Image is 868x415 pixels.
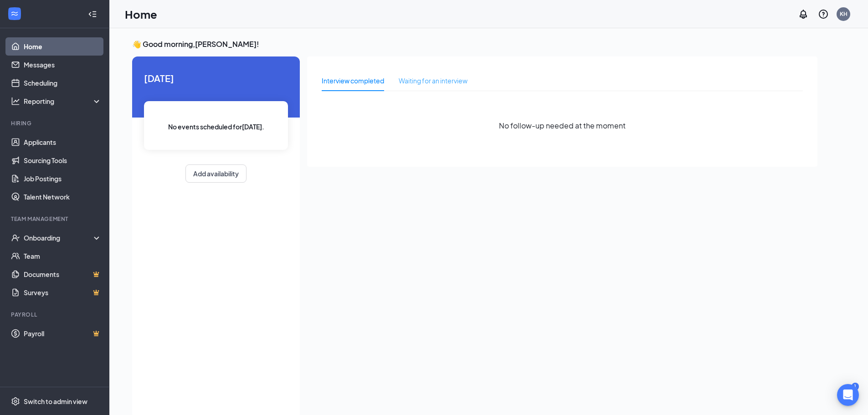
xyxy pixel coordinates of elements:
[11,311,100,318] div: Payroll
[798,9,809,20] svg: Notifications
[144,71,288,85] span: [DATE]
[24,188,102,206] a: Talent Network
[840,10,847,18] div: KH
[24,133,102,151] a: Applicants
[24,324,102,343] a: PayrollCrown
[11,119,100,127] div: Hiring
[168,122,264,132] span: No events scheduled for [DATE] .
[852,383,859,390] div: 1
[499,120,626,131] span: No follow-up needed at the moment
[322,76,384,86] div: Interview completed
[185,164,247,183] button: Add availability
[11,97,20,106] svg: Analysis
[24,247,102,265] a: Team
[11,233,20,242] svg: UserCheck
[24,169,102,188] a: Job Postings
[88,10,97,19] svg: Collapse
[24,283,102,302] a: SurveysCrown
[24,74,102,92] a: Scheduling
[24,37,102,56] a: Home
[125,6,157,22] h1: Home
[24,397,87,406] div: Switch to admin view
[399,76,467,86] div: Waiting for an interview
[24,56,102,74] a: Messages
[132,39,817,49] h3: 👋 Good morning, [PERSON_NAME] !
[837,384,859,406] div: Open Intercom Messenger
[24,97,102,106] div: Reporting
[11,397,20,406] svg: Settings
[24,265,102,283] a: DocumentsCrown
[24,151,102,169] a: Sourcing Tools
[818,9,829,20] svg: QuestionInfo
[24,233,94,242] div: Onboarding
[10,9,19,18] svg: WorkstreamLogo
[11,215,100,223] div: Team Management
